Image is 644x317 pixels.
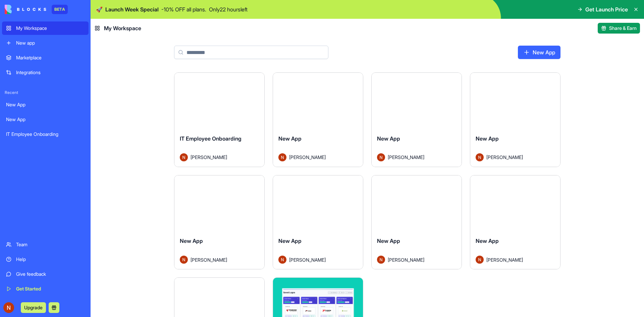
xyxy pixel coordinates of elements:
[191,256,227,263] span: [PERSON_NAME]
[273,72,363,167] a: New AppAvatar[PERSON_NAME]
[518,46,560,59] a: New App
[278,256,286,264] img: Avatar
[388,256,424,263] span: [PERSON_NAME]
[2,253,89,266] a: Help
[476,135,499,142] span: New App
[174,72,265,167] a: IT Employee OnboardingAvatar[PERSON_NAME]
[2,66,89,79] a: Integrations
[377,237,400,244] span: New App
[476,153,484,161] img: Avatar
[96,5,103,13] span: 🚀
[16,54,85,61] div: Marketplace
[470,72,560,167] a: New AppAvatar[PERSON_NAME]
[289,256,326,263] span: [PERSON_NAME]
[278,135,302,142] span: New App
[2,36,89,50] a: New app
[371,175,462,270] a: New AppAvatar[PERSON_NAME]
[2,238,89,251] a: Team
[174,175,265,270] a: New AppAvatar[PERSON_NAME]
[371,72,462,167] a: New AppAvatar[PERSON_NAME]
[2,51,89,64] a: Marketplace
[52,5,68,14] div: BETA
[585,5,628,13] span: Get Launch Price
[209,5,248,13] p: Only 22 hours left
[6,116,85,123] div: New App
[377,135,400,142] span: New App
[2,21,89,35] a: My Workspace
[476,237,499,244] span: New App
[273,175,363,270] a: New AppAvatar[PERSON_NAME]
[180,256,188,264] img: Avatar
[16,271,85,277] div: Give feedback
[180,237,203,244] span: New App
[16,40,85,46] div: New app
[180,135,241,142] span: IT Employee Onboarding
[16,256,85,263] div: Help
[609,25,637,32] span: Share & Earn
[5,5,68,14] a: BETA
[21,304,46,311] a: Upgrade
[598,23,640,34] button: Share & Earn
[2,90,89,95] span: Recent
[470,175,560,270] a: New AppAvatar[PERSON_NAME]
[6,101,85,108] div: New App
[105,5,159,13] span: Launch Week Special
[16,241,85,248] div: Team
[16,25,85,32] div: My Workspace
[289,154,326,161] span: [PERSON_NAME]
[2,282,89,296] a: Get Started
[191,154,227,161] span: [PERSON_NAME]
[2,98,89,111] a: New App
[486,154,523,161] span: [PERSON_NAME]
[2,127,89,141] a: IT Employee Onboarding
[5,5,46,14] img: logo
[21,302,46,313] button: Upgrade
[6,131,85,138] div: IT Employee Onboarding
[3,302,14,313] img: ACg8ocLoe40nkC0PbiIcts3NIHZBAbDacd8oCC5AOK1k2pSbpOBsfw=s96-c
[2,113,89,126] a: New App
[388,154,424,161] span: [PERSON_NAME]
[180,153,188,161] img: Avatar
[377,256,385,264] img: Avatar
[161,5,206,13] p: - 10 % OFF all plans.
[104,24,141,32] span: My Workspace
[2,267,89,281] a: Give feedback
[377,153,385,161] img: Avatar
[486,256,523,263] span: [PERSON_NAME]
[16,69,85,76] div: Integrations
[278,237,302,244] span: New App
[16,285,85,292] div: Get Started
[278,153,286,161] img: Avatar
[476,256,484,264] img: Avatar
